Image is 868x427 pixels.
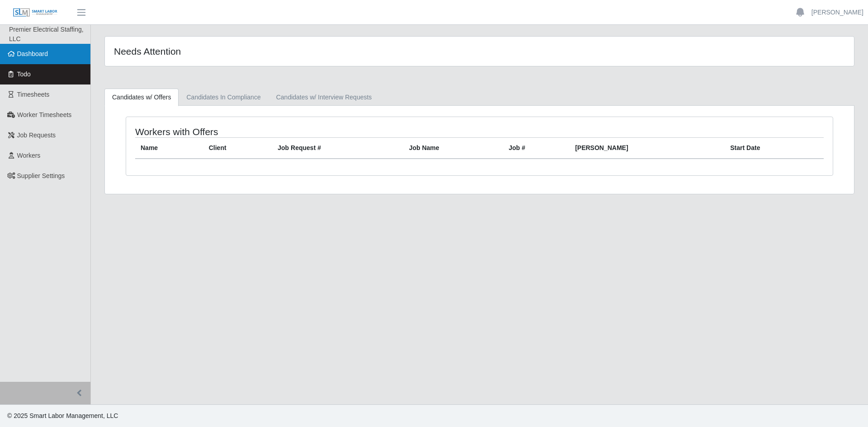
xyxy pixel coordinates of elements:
th: Job Name [404,138,504,159]
h4: Needs Attention [114,46,410,57]
th: Job # [503,138,570,159]
img: SLM Logo [13,8,58,18]
th: Client [203,138,273,159]
a: Candidates w/ Offers [104,89,179,106]
span: Premier Electrical Staffing, LLC [9,26,84,42]
span: Supplier Settings [17,172,65,179]
th: Name [135,138,203,159]
span: Job Requests [17,131,56,139]
span: Timesheets [17,91,50,98]
span: Todo [17,70,31,78]
a: [PERSON_NAME] [811,8,863,17]
span: Dashboard [17,50,48,57]
th: [PERSON_NAME] [570,138,725,159]
th: Job Request # [272,138,403,159]
span: Worker Timesheets [17,111,71,118]
th: Start Date [725,138,824,159]
a: Candidates In Compliance [179,89,268,106]
span: Workers [17,152,41,159]
span: © 2025 Smart Labor Management, LLC [7,412,118,419]
h4: Workers with Offers [135,126,414,137]
a: Candidates w/ Interview Requests [269,89,380,106]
